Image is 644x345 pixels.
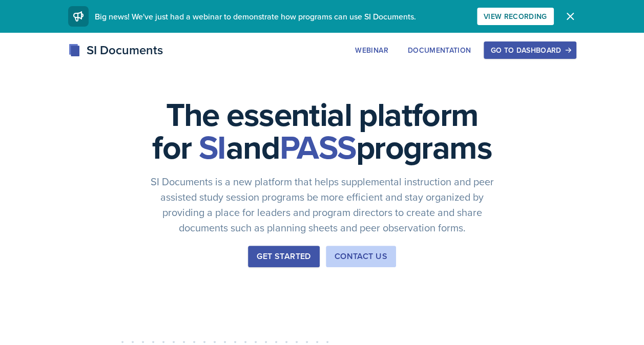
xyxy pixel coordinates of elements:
[401,41,478,59] button: Documentation
[355,46,388,54] div: Webinar
[326,246,396,267] button: Contact Us
[484,12,547,20] div: View Recording
[348,41,394,59] button: Webinar
[490,46,569,54] div: Go to Dashboard
[335,250,387,263] div: Contact Us
[408,46,471,54] div: Documentation
[484,41,576,59] button: Go to Dashboard
[257,250,310,263] div: Get Started
[68,41,163,59] div: SI Documents
[248,246,319,267] button: Get Started
[477,8,554,25] button: View Recording
[95,11,416,22] span: Big news! We've just had a webinar to demonstrate how programs can use SI Documents.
